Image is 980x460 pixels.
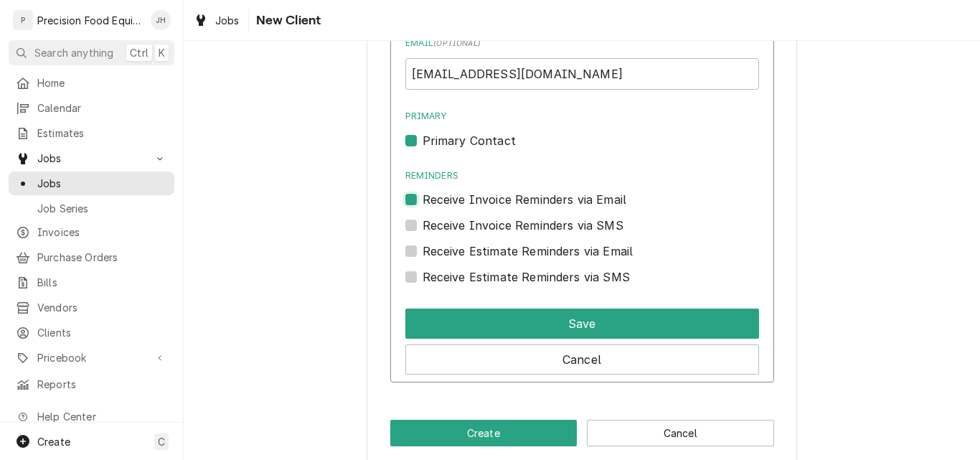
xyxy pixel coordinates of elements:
[390,420,774,446] div: Button Group
[423,243,633,260] label: Receive Estimate Reminders via Email
[37,126,167,141] span: Estimates
[405,37,759,90] div: Email
[405,309,759,339] button: Save
[390,420,774,446] div: Button Group Row
[9,197,174,220] a: Job Series
[37,436,70,448] span: Create
[215,13,240,28] span: Jobs
[13,10,33,30] div: P
[37,201,167,216] span: Job Series
[9,405,174,428] a: Go to Help Center
[9,220,174,244] a: Invoices
[151,10,171,30] div: Jason Hertel's Avatar
[405,339,759,375] div: Button Group Row
[423,132,516,149] label: Primary Contact
[37,100,167,116] span: Calendar
[188,9,245,32] a: Jobs
[9,146,174,170] a: Go to Jobs
[37,325,167,340] span: Clients
[37,176,167,191] span: Jobs
[405,37,759,50] label: Email
[34,45,113,60] span: Search anything
[405,110,759,123] label: Primary
[390,420,578,446] button: Create
[9,96,174,120] a: Calendar
[423,268,630,286] label: Receive Estimate Reminders via SMS
[587,420,774,446] button: Cancel
[9,271,174,294] a: Bills
[130,45,149,60] span: Ctrl
[423,191,627,208] label: Receive Invoice Reminders via Email
[9,346,174,370] a: Go to Pricebook
[9,40,174,65] button: Search anythingCtrlK
[9,321,174,344] a: Clients
[433,39,481,48] span: ( optional )
[151,10,171,30] div: JH
[405,169,759,182] label: Reminders
[37,350,146,365] span: Pricebook
[37,151,146,166] span: Jobs
[37,409,166,424] span: Help Center
[9,121,174,145] a: Estimates
[37,75,167,90] span: Home
[159,45,165,60] span: K
[9,245,174,269] a: Purchase Orders
[405,169,759,208] div: Reminders
[37,275,167,290] span: Bills
[9,296,174,319] a: Vendors
[37,300,167,315] span: Vendors
[405,110,759,149] div: Primary
[9,372,174,396] a: Reports
[405,344,759,375] button: Cancel
[9,172,174,195] a: Jobs
[158,434,165,449] span: C
[37,377,167,392] span: Reports
[37,13,143,28] div: Precision Food Equipment LLC
[9,71,174,95] a: Home
[252,11,321,30] span: New Client
[405,303,759,339] div: Button Group Row
[37,250,167,265] span: Purchase Orders
[423,217,623,234] label: Receive Invoice Reminders via SMS
[37,225,167,240] span: Invoices
[405,303,759,375] div: Button Group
